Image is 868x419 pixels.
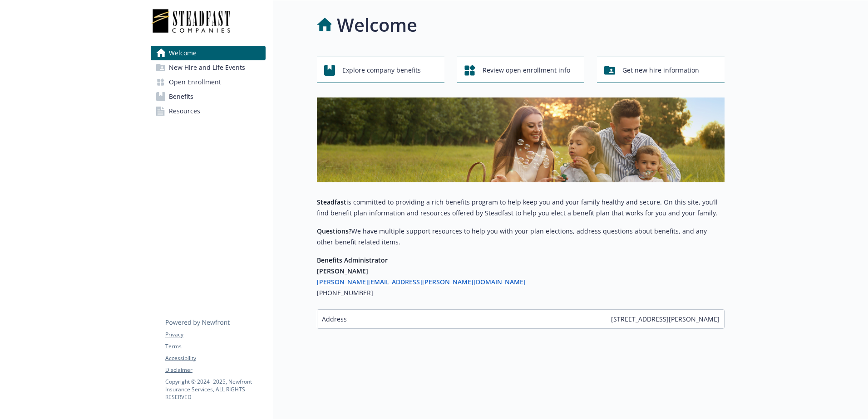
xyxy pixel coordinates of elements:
span: Address [322,314,347,324]
strong: [PERSON_NAME] [317,267,368,275]
a: Disclaimer [165,366,265,374]
span: Resources [169,104,200,118]
strong: Questions? [317,227,351,235]
h6: [PHONE_NUMBER] [317,287,725,298]
a: Benefits [151,89,266,104]
button: Get new hire information [597,57,725,83]
h1: Welcome [337,11,417,39]
a: Welcome [151,46,266,60]
strong: Steadfast [317,198,346,206]
span: Review open enrollment info [483,62,570,79]
span: Welcome [169,46,197,60]
a: Resources [151,104,266,118]
button: Review open enrollment info [457,57,585,83]
a: New Hire and Life Events [151,60,266,75]
span: Benefits [169,89,193,104]
strong: Benefits Administrator [317,256,388,264]
span: [STREET_ADDRESS][PERSON_NAME] [611,314,720,324]
a: Open Enrollment [151,75,266,89]
span: Open Enrollment [169,75,221,89]
a: Terms [165,342,265,351]
span: New Hire and Life Events [169,60,245,75]
p: Copyright © 2024 - 2025 , Newfront Insurance Services, ALL RIGHTS RESERVED [165,378,265,401]
a: [PERSON_NAME][EMAIL_ADDRESS][PERSON_NAME][DOMAIN_NAME] [317,278,526,286]
a: Accessibility [165,354,265,362]
a: Privacy [165,331,265,339]
span: Get new hire information [622,62,699,79]
button: Explore company benefits [317,57,444,83]
p: We have multiple support resources to help you with your plan elections, address questions about ... [317,226,725,248]
img: overview page banner [317,97,725,182]
span: Explore company benefits [342,62,421,79]
p: is committed to providing a rich benefits program to help keep you and your family healthy and se... [317,197,725,219]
